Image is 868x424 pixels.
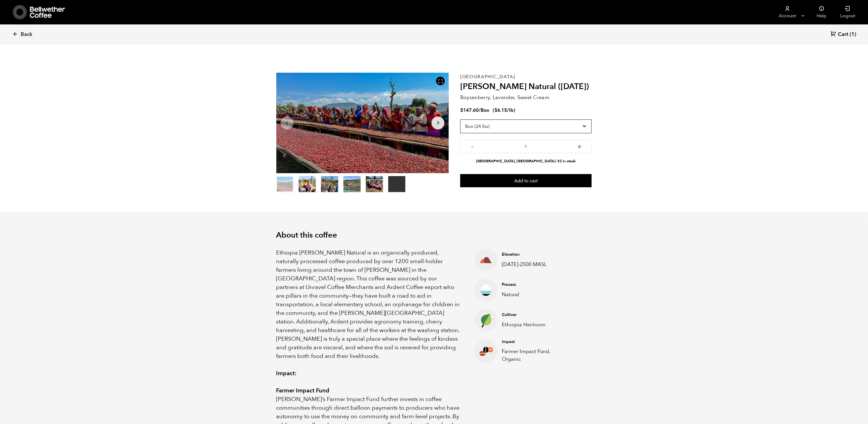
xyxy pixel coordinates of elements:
[21,31,32,38] span: Back
[502,252,566,257] h4: Elevation
[502,321,566,329] p: Ethiopia Heirloom
[493,107,515,113] span: ( )
[276,369,297,377] strong: Impact:
[502,261,566,268] p: [DATE]-2500 MASL
[838,31,848,38] span: Cart
[494,107,507,113] bdi: 6.15
[502,312,566,318] h4: Cultivar
[502,339,566,345] h4: Impact
[276,387,330,394] strong: Farmer Impact Fund
[460,82,592,92] h2: [PERSON_NAME] Natural ([DATE])
[276,231,592,240] h2: About this coffee
[460,107,463,113] span: $
[460,159,592,164] li: [GEOGRAPHIC_DATA], [GEOGRAPHIC_DATA]: 32 in stock
[469,143,476,149] button: -
[502,282,566,288] h4: Process
[502,348,566,363] p: Farmer Impact Fund, Organic
[481,107,489,113] span: Box
[494,107,497,113] span: $
[460,174,592,187] button: Add to cart
[460,107,479,113] bdi: 147.60
[460,94,592,101] p: Boysenberry, Lavender, Sweet Cream
[502,291,566,298] p: Natural
[576,143,583,149] button: +
[479,107,481,113] span: /
[276,248,461,361] p: Ethiopia [PERSON_NAME] Natural is an organically produced, naturally processed coffee produced by...
[850,31,857,38] span: (1)
[507,107,514,113] span: /lb
[831,31,857,38] a: Cart (1)
[388,176,405,192] video: Your browser does not support the video tag.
